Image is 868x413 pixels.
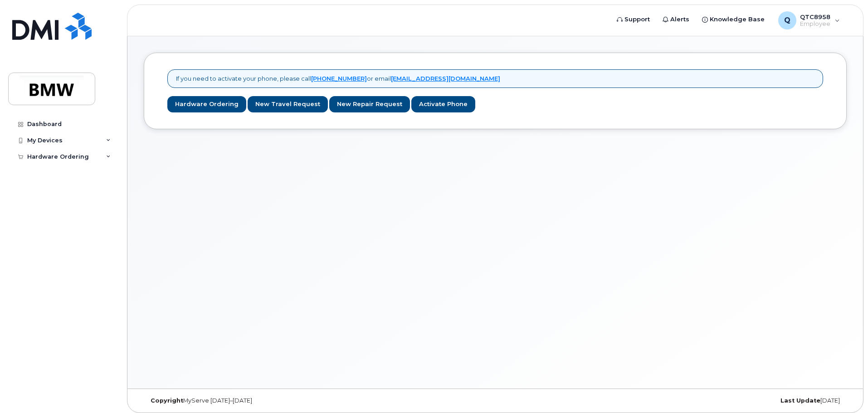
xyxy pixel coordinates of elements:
a: Hardware Ordering [167,96,246,113]
a: New Travel Request [248,96,328,113]
div: MyServe [DATE]–[DATE] [144,397,378,404]
a: [PHONE_NUMBER] [311,75,367,82]
strong: Last Update [780,397,820,404]
a: New Repair Request [329,96,410,113]
a: [EMAIL_ADDRESS][DOMAIN_NAME] [391,75,500,82]
p: If you need to activate your phone, please call or email [176,74,500,83]
div: [DATE] [612,397,847,404]
strong: Copyright [151,397,183,404]
iframe: Messenger Launcher [829,374,861,406]
a: Activate Phone [411,96,475,113]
